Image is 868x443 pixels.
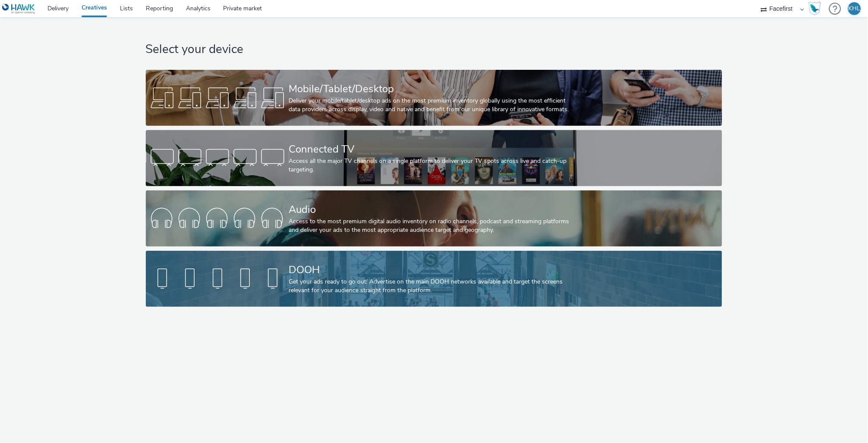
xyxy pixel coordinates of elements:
a: DOOHGet your ads ready to go out! Advertise on the main DOOH networks available and target the sc... [146,251,723,307]
div: Access all the major TV channels on a single platform to deliver your TV spots across live and ca... [289,157,576,175]
a: Hawk Academy [808,2,825,16]
img: Hawk Academy [808,2,821,16]
h1: Select your device [146,41,723,58]
div: KHL [849,2,861,15]
img: undefined Logo [2,3,35,14]
div: Audio [289,202,576,217]
a: Mobile/Tablet/DesktopDeliver your mobile/tablet/desktop ads on the most premium inventory globall... [146,70,723,126]
div: Mobile/Tablet/Desktop [289,81,576,97]
div: Access to the most premium digital audio inventory on radio channels, podcast and streaming platf... [289,217,576,235]
div: Deliver your mobile/tablet/desktop ads on the most premium inventory globally using the most effi... [289,97,576,114]
a: Connected TVAccess all the major TV channels on a single platform to deliver your TV spots across... [146,130,723,186]
div: Get your ads ready to go out! Advertise on the main DOOH networks available and target the screen... [289,278,576,295]
div: DOOH [289,262,576,278]
a: AudioAccess to the most premium digital audio inventory on radio channels, podcast and streaming ... [146,190,723,246]
div: Connected TV [289,142,576,157]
